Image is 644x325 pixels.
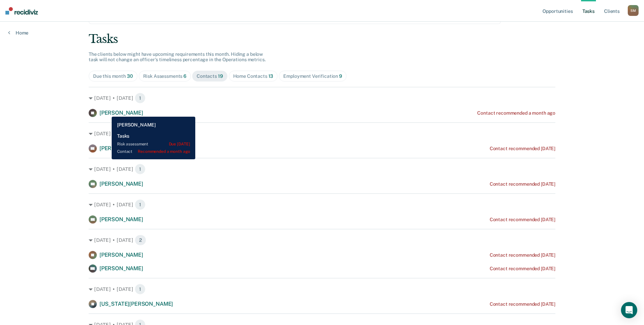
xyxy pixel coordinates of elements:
[127,73,133,79] span: 30
[490,301,555,307] div: Contact recommended [DATE]
[283,73,342,79] div: Employment Verification
[233,73,273,79] div: Home Contacts
[135,128,146,139] span: 1
[5,7,38,15] img: Recidiviz
[89,284,555,295] div: [DATE] • [DATE] 1
[490,266,555,272] div: Contact recommended [DATE]
[628,5,639,16] button: SM
[99,145,143,152] span: [PERSON_NAME]
[135,235,146,246] span: 2
[89,128,555,139] div: [DATE] • [DATE] 1
[477,110,555,116] div: Contact recommended a month ago
[99,216,143,223] span: [PERSON_NAME]
[621,302,637,318] div: Open Intercom Messenger
[93,73,133,79] div: Due this month
[89,32,555,46] div: Tasks
[135,199,146,210] span: 1
[135,93,146,103] span: 1
[218,73,223,79] span: 19
[339,73,342,79] span: 9
[490,146,555,152] div: Contact recommended [DATE]
[99,252,143,258] span: [PERSON_NAME]
[89,164,555,175] div: [DATE] • [DATE] 1
[99,181,143,187] span: [PERSON_NAME]
[99,265,143,272] span: [PERSON_NAME]
[99,301,173,307] span: [US_STATE][PERSON_NAME]
[8,30,28,36] a: Home
[135,164,146,175] span: 1
[183,73,186,79] span: 6
[490,252,555,258] div: Contact recommended [DATE]
[268,73,273,79] span: 13
[490,217,555,223] div: Contact recommended [DATE]
[89,199,555,210] div: [DATE] • [DATE] 1
[89,235,555,246] div: [DATE] • [DATE] 2
[89,51,266,63] span: The clients below might have upcoming requirements this month. Hiding a below task will not chang...
[89,93,555,103] div: [DATE] • [DATE] 1
[135,284,146,295] span: 1
[628,5,639,16] div: S M
[197,73,223,79] div: Contacts
[143,73,187,79] div: Risk Assessments
[490,181,555,187] div: Contact recommended [DATE]
[99,110,143,116] span: [PERSON_NAME]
